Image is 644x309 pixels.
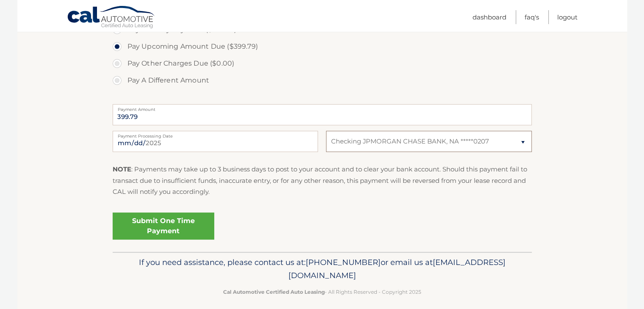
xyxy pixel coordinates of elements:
a: Submit One Time Payment [113,212,214,240]
label: Payment Amount [113,104,532,111]
label: Payment Processing Date [113,131,318,138]
strong: NOTE [113,165,131,173]
input: Payment Amount [113,104,532,125]
strong: Cal Automotive Certified Auto Leasing [223,289,325,295]
p: If you need assistance, please contact us at: or email us at [118,256,526,283]
a: Cal Automotive [67,6,156,30]
p: : Payments may take up to 3 business days to post to your account and to clear your bank account.... [113,164,532,197]
label: Pay Other Charges Due ($0.00) [113,55,532,72]
input: Payment Date [113,131,318,152]
a: Logout [557,10,578,24]
a: Dashboard [473,10,506,24]
p: - All Rights Reserved - Copyright 2025 [118,287,526,296]
a: FAQ's [525,10,539,24]
label: Pay A Different Amount [113,72,532,89]
label: Pay Upcoming Amount Due ($399.79) [113,38,532,55]
span: [PHONE_NUMBER] [306,257,381,267]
